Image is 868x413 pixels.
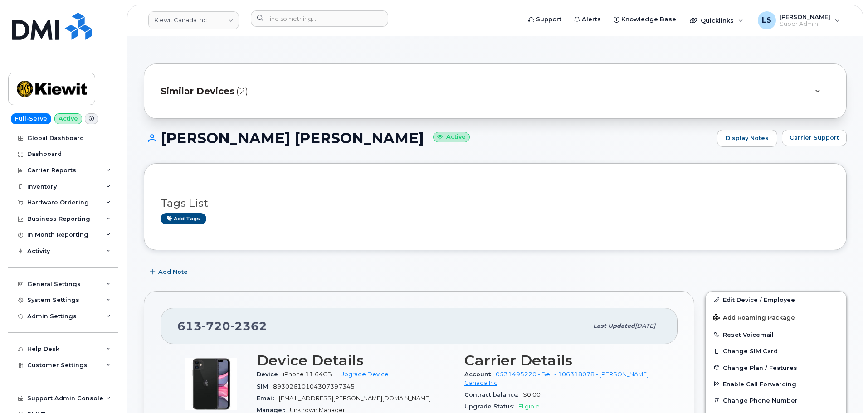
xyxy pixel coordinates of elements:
iframe: Messenger Launcher [829,374,861,406]
span: [EMAIL_ADDRESS][PERSON_NAME][DOMAIN_NAME] [279,395,431,402]
span: $0.00 [523,391,541,398]
span: Add Roaming Package [713,314,795,323]
a: Display Notes [717,130,777,147]
small: Active [433,132,470,142]
img: iPhone_11.jpg [184,357,239,411]
span: 89302610104307397345 [273,383,355,390]
h3: Carrier Details [464,352,661,369]
h3: Device Details [257,352,454,369]
button: Carrier Support [782,130,847,146]
button: Add Note [144,264,195,280]
span: 720 [202,319,230,333]
span: 613 [177,319,267,333]
button: Change Phone Number [706,392,846,408]
button: Change SIM Card [706,343,846,359]
a: 0531495220 - Bell - 106318078 - [PERSON_NAME] Canada Inc [464,371,649,386]
button: Add Roaming Package [706,308,846,326]
button: Reset Voicemail [706,326,846,343]
span: Eligible [518,403,540,410]
span: Similar Devices [161,85,234,98]
span: Email [257,395,279,402]
span: (2) [236,85,248,98]
span: Upgrade Status [464,403,518,410]
button: Enable Call Forwarding [706,376,846,392]
span: Account [464,371,496,378]
a: Edit Device / Employee [706,292,846,308]
h3: Tags List [161,198,830,209]
span: Device [257,371,283,378]
span: iPhone 11 64GB [283,371,332,378]
span: Contract balance [464,391,523,398]
a: Add tags [161,213,206,224]
span: Enable Call Forwarding [723,380,796,387]
button: Change Plan / Features [706,360,846,376]
span: 2362 [230,319,267,333]
span: [DATE] [635,322,655,329]
span: Change Plan / Features [723,364,797,371]
a: + Upgrade Device [336,371,389,378]
span: Carrier Support [790,133,839,142]
span: Add Note [158,267,188,276]
span: Last updated [593,322,635,329]
span: SIM [257,383,273,390]
h1: [PERSON_NAME] [PERSON_NAME] [144,130,712,146]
